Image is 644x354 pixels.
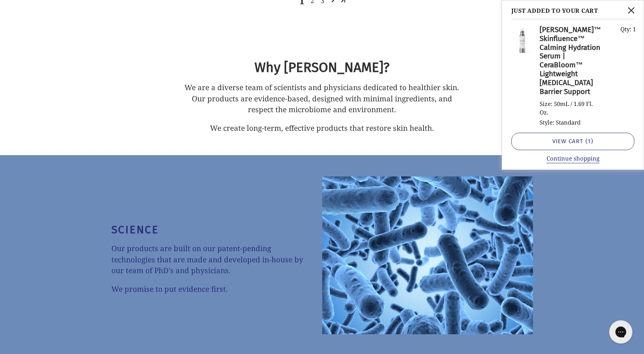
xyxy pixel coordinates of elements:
span: 1 [633,25,636,33]
p: We are a diverse team of scientists and physicians dedicated to healthier skin. Our products are ... [183,82,461,115]
span: Next [103,120,147,135]
h2: Just added to your cart [511,4,623,17]
input: Other [29,101,147,115]
p: We promise to put evidence first. [111,284,309,295]
button: Close [623,2,640,19]
li: Size: 50mL / 1.69 Fl. Oz. [540,99,601,117]
h2: SCIENCE [111,223,309,236]
a: View cart (1 item) [511,133,634,150]
span: Qty: [620,25,631,33]
div: Not enough product info [10,83,147,98]
p: Our products are built on our patent-pending technologies that are made and developed in-house by... [111,243,309,276]
p: What was missing? [10,31,147,41]
img: Front of RULO™ Skinfluence™ Calming Hydration Serum bottle – lightweight water-based serum with B... [511,26,533,55]
button: NextNext [102,120,147,135]
h2: Why [PERSON_NAME]? [183,59,461,75]
p: We create long-term, effective products that restore skin health. [183,123,461,134]
div: Wrong product for me [10,65,147,80]
strong: Before you go! [10,13,67,29]
li: Style: Standard [540,118,601,127]
h3: [PERSON_NAME]™ Skinfluence™ Calming Hydration Serum | CeraBloom™ Lightweight [MEDICAL_DATA] Barri... [540,26,601,96]
button: Continue shopping [547,154,600,164]
div: Still figuring out my skin issues [10,48,147,63]
iframe: Gorgias live chat messenger [605,318,636,346]
span: 1 item [588,138,591,145]
ul: Product details [540,97,601,127]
